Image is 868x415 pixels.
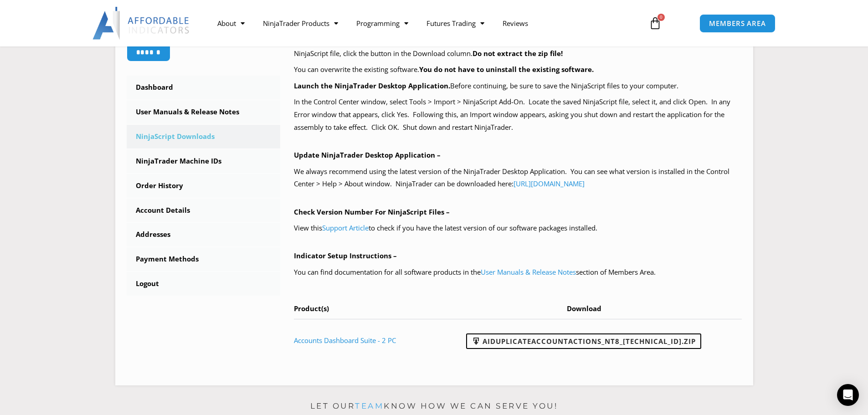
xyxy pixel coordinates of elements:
span: MEMBERS AREA [709,20,766,27]
p: View this to check if you have the latest version of our software packages installed. [294,222,742,235]
a: NinjaScript Downloads [127,125,281,149]
a: Reviews [493,13,537,34]
a: Payment Methods [127,247,281,271]
nav: Menu [208,13,638,34]
a: User Manuals & Release Notes [481,267,576,277]
a: About [208,13,254,34]
a: Futures Trading [417,13,493,34]
a: Logout [127,272,281,296]
a: 0 [635,10,675,36]
a: Support Article [322,223,369,232]
a: Programming [347,13,417,34]
p: Let our know how we can serve you! [115,399,753,414]
a: NinjaTrader Machine IDs [127,149,281,173]
a: MEMBERS AREA [699,14,776,33]
b: Launch the NinjaTrader Desktop Application. [294,81,450,90]
p: Your purchased products with available NinjaScript downloads are listed in the table below, at th... [294,35,742,60]
nav: Account pages [127,76,281,296]
a: User Manuals & Release Notes [127,100,281,124]
b: You do not have to uninstall the existing software. [419,65,594,74]
p: We always recommend using the latest version of the NinjaTrader Desktop Application. You can see ... [294,165,742,191]
p: You can find documentation for all software products in the section of Members Area. [294,266,742,279]
b: Indicator Setup Instructions – [294,251,397,260]
a: Account Details [127,199,281,222]
b: Check Version Number For NinjaScript Files – [294,207,450,216]
a: AIDuplicateAccountActions_NT8_[TECHNICAL_ID].zip [466,333,701,349]
a: team [355,401,384,410]
a: NinjaTrader Products [254,13,347,34]
b: Update NinjaTrader Desktop Application – [294,150,441,159]
img: LogoAI | Affordable Indicators – NinjaTrader [92,7,190,40]
a: [URL][DOMAIN_NAME] [514,179,585,188]
div: Open Intercom Messenger [837,384,859,406]
b: Do not extract the zip file! [473,49,563,58]
a: Order History [127,174,281,198]
span: Download [567,304,601,313]
p: Before continuing, be sure to save the NinjaScript files to your computer. [294,80,742,92]
a: Dashboard [127,76,281,99]
span: 0 [657,14,665,21]
a: Accounts Dashboard Suite - 2 PC [294,336,396,345]
span: Product(s) [294,304,329,313]
p: You can overwrite the existing software. [294,63,742,76]
a: Addresses [127,223,281,246]
p: In the Control Center window, select Tools > Import > NinjaScript Add-On. Locate the saved NinjaS... [294,96,742,134]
